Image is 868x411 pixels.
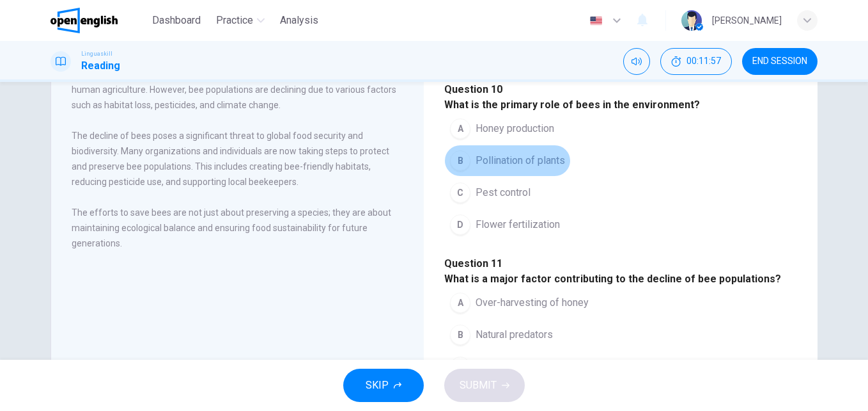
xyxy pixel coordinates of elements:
[72,131,389,187] span: The decline of bees poses a significant threat to global food security and biodiversity. Many org...
[152,13,201,28] span: Dashboard
[280,13,318,28] span: Analysis
[343,369,424,402] button: SKIP
[366,376,389,394] span: SKIP
[588,16,604,26] img: en
[450,182,470,203] div: C
[712,13,782,28] div: [PERSON_NAME]
[476,359,530,375] span: Habitat loss
[742,48,818,75] button: END SESSION
[444,351,536,383] button: CHabitat loss
[444,319,559,351] button: BNatural predators
[444,177,536,209] button: CPest control
[444,113,560,145] button: AHoney production
[444,287,594,319] button: AOver-harvesting of honey
[444,273,781,285] span: What is a major factor contributing to the decline of bee populations?
[660,48,732,75] button: 00:11:57
[450,357,470,377] div: C
[147,9,206,32] button: Dashboard
[275,9,323,32] button: Analysis
[623,48,650,75] div: Mute
[444,145,571,177] button: BPollination of plants
[476,327,553,342] span: Natural predators
[444,82,797,97] h4: Question 10
[476,295,589,310] span: Over-harvesting of honey
[681,10,702,31] img: Profile picture
[444,209,566,241] button: DFlower fertilization
[444,99,700,111] span: What is the primary role of bees in the environment?
[660,48,732,75] div: Hide
[81,58,120,74] h1: Reading
[444,256,797,271] h4: Question 11
[686,56,721,67] span: 00:11:57
[450,325,470,345] div: B
[50,8,118,33] img: OpenEnglish logo
[216,13,253,28] span: Practice
[476,121,554,136] span: Honey production
[211,9,270,32] button: Practice
[50,8,147,33] a: OpenEnglish logo
[81,49,112,58] span: Linguaskill
[450,214,470,235] div: D
[450,150,470,171] div: B
[476,185,531,200] span: Pest control
[450,293,470,313] div: A
[752,56,807,67] span: END SESSION
[476,217,560,232] span: Flower fertilization
[476,153,565,168] span: Pollination of plants
[72,207,391,248] span: The efforts to save bees are not just about preserving a species; they are about maintaining ecol...
[450,118,470,139] div: A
